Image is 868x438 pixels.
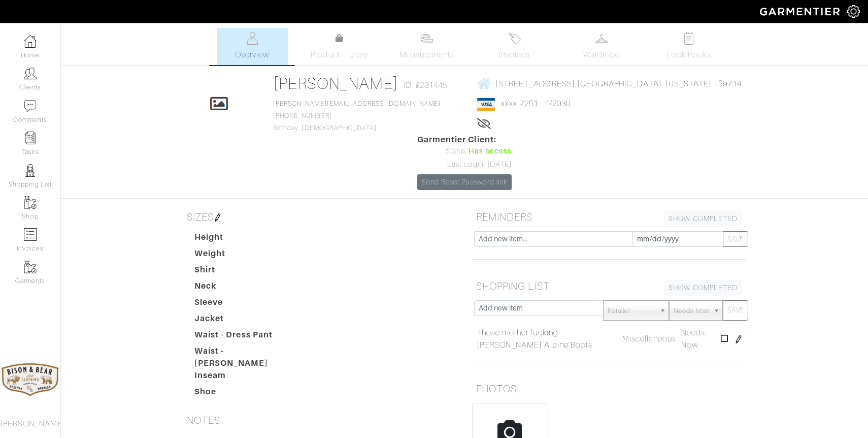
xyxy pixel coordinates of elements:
a: [STREET_ADDRESS] [GEOGRAPHIC_DATA], [US_STATE] - 59714 [477,77,742,90]
img: stylists-icon-eb353228a002819b7ec25b43dbf5f0378dd9e0616d9560372ff212230b889e62.png [24,164,37,177]
input: Add new item [474,300,604,316]
span: Garmentier Client: [417,134,512,146]
img: todo-9ac3debb85659649dc8f770b8b6100bb5dab4b48dedcbae339e5042a72dfd3cc.svg [683,32,695,45]
a: SHOW COMPLETED [664,280,742,296]
dt: Neck [187,280,303,296]
dt: Sleeve [187,296,303,312]
img: visa-934b35602734be37eb7d5d7e5dbcd2044c359bf20a24dc3361ca3fa54326a8a7.png [477,98,495,111]
dt: Shoe [187,386,303,402]
h5: SIZES [183,207,457,227]
a: Measurements [391,28,463,65]
img: measurements-466bbee1fd09ba9460f595b01e5d73f9e2bff037440d3c8f018324cb6cdf7a4a.svg [420,32,433,45]
img: wardrobe-487a4870c1b7c33e795ec22d11cfc2ed9d08956e64fb3008fe2437562e282088.svg [595,32,608,45]
span: Invoices [499,49,530,61]
img: pen-cf24a1663064a2ec1b9c1bd2387e9de7a2fa800b781884d57f21acf72779bad2.png [735,335,743,343]
button: SAVE [723,300,748,321]
a: Invoices [479,28,550,65]
img: basicinfo-40fd8af6dae0f16599ec9e87c0ef1c0a1fdea2edbe929e3d69a839185d80c458.svg [246,32,258,45]
span: Retailer [608,301,655,321]
span: Overview [235,49,269,61]
a: [PERSON_NAME] [273,74,398,92]
a: xxxx-7251 - 1/2030 [501,99,571,108]
span: Needs Now [674,301,709,321]
dt: Height [187,231,303,247]
a: SHOW COMPLETED [664,211,742,227]
img: garments-icon-b7da505a4dc4fd61783c78ac3ca0ef83fa9d6f193b1c9dc38574b1d14d53ca28.png [24,261,37,273]
span: Measurements [399,49,455,61]
img: pen-cf24a1663064a2ec1b9c1bd2387e9de7a2fa800b781884d57f21acf72779bad2.png [214,213,222,222]
img: gear-icon-white-bd11855cb880d31180b6d7d6211b90ccbf57a29d726f0c71d8c61bd08dd39cc2.png [847,5,860,18]
dt: Waist - [PERSON_NAME] [187,345,303,369]
span: Miscellaneous [622,334,677,343]
a: Overview [217,28,288,65]
dt: Jacket [187,312,303,329]
span: Has access [469,146,512,157]
input: Add new item... [474,231,632,247]
img: clients-icon-6bae9207a08558b7cb47a8932f037763ab4055f8c8b6bfacd5dc20c3e0201464.png [24,67,37,80]
div: Last Login: [DATE] [417,159,512,170]
img: comment-icon-a0a6a9ef722e966f86d9cbdc48e553b5cf19dbc54f86b18d962a5391bc8f6eb6.png [24,100,37,112]
span: [STREET_ADDRESS] [GEOGRAPHIC_DATA], [US_STATE] - 59714 [495,79,742,88]
img: orders-27d20c2124de7fd6de4e0e44c1d41de31381a507db9b33961299e4e07d508b8c.svg [508,32,521,45]
h5: SHOPPING LIST [472,276,746,296]
img: orders-icon-0abe47150d42831381b5fb84f609e132dff9fe21cb692f30cb5eec754e2cba89.png [24,228,37,241]
span: Wardrobe [583,49,620,61]
button: SAVE [723,231,748,247]
dt: Inseam [187,369,303,386]
a: Look Books [653,28,724,65]
dt: Shirt [187,264,303,280]
h5: REMINDERS [472,207,746,227]
span: Product Library [311,49,368,61]
img: garmentier-logo-header-white-b43fb05a5012e4ada735d5af1a66efaba907eab6374d6393d1fbf88cb4ef424d.png [755,3,847,20]
a: [PERSON_NAME][EMAIL_ADDRESS][DOMAIN_NAME] [273,100,441,107]
a: Product Library [304,33,375,61]
dt: Weight [187,247,303,264]
span: [PHONE_NUMBER] Birthday: [DEMOGRAPHIC_DATA] [273,100,441,132]
img: reminder-icon-8004d30b9f0a5d33ae49ab947aed9ed385cf756f9e5892f1edd6e32f2345188e.png [24,132,37,144]
h5: NOTES [183,410,457,430]
a: Wardrobe [566,28,637,65]
dt: Waist - Dress Pant [187,329,303,345]
a: Send Reset Password link [417,174,512,190]
span: Look Books [666,49,712,61]
h5: PHOTOS [472,379,746,399]
a: Those mother fucking [PERSON_NAME] Alpine Boots [477,327,617,351]
span: ID: #231445 [404,79,448,91]
span: Needs Now [681,328,705,350]
img: garments-icon-b7da505a4dc4fd61783c78ac3ca0ef83fa9d6f193b1c9dc38574b1d14d53ca28.png [24,196,37,209]
div: Status: [417,146,512,157]
img: dashboard-icon-dbcd8f5a0b271acd01030246c82b418ddd0df26cd7fceb0bd07c9910d44c42f6.png [24,35,37,48]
